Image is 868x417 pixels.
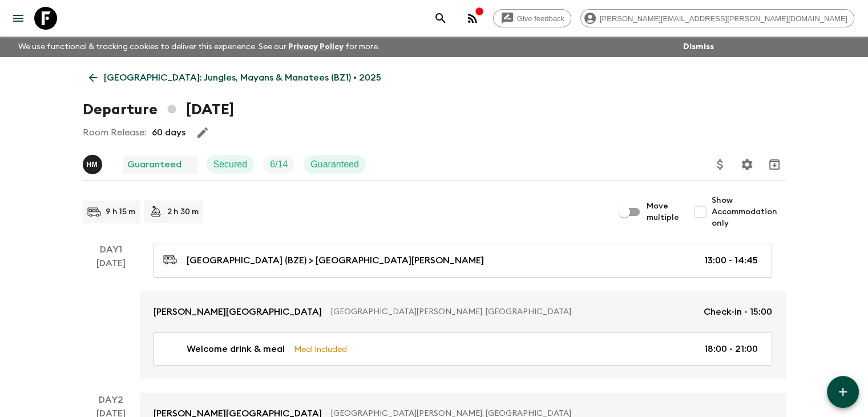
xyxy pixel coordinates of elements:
[167,206,199,218] p: 2 h 30 m
[83,243,140,256] p: Day 1
[712,195,786,229] span: Show Accommodation only
[429,7,452,30] button: search adventures
[594,14,854,23] span: [PERSON_NAME][EMAIL_ADDRESS][PERSON_NAME][DOMAIN_NAME]
[106,206,135,218] p: 9 h 15 m
[263,155,294,174] div: Trip Fill
[83,393,140,407] p: Day 2
[207,155,255,174] div: Secured
[294,343,347,355] p: Meal Included
[187,254,484,267] p: [GEOGRAPHIC_DATA] (BZE) > [GEOGRAPHIC_DATA][PERSON_NAME]
[154,332,772,366] a: Welcome drink & mealMeal Included18:00 - 21:00
[213,158,248,171] p: Secured
[511,14,571,23] span: Give feedback
[680,39,717,55] button: Dismiss
[14,37,384,57] p: We use functional & tracking cookies to deliver this experience. See our for more.
[154,243,772,278] a: [GEOGRAPHIC_DATA] (BZE) > [GEOGRAPHIC_DATA][PERSON_NAME]13:00 - 14:45
[83,158,104,167] span: Hob Medina
[288,43,344,51] a: Privacy Policy
[140,291,786,332] a: [PERSON_NAME][GEOGRAPHIC_DATA][GEOGRAPHIC_DATA][PERSON_NAME], [GEOGRAPHIC_DATA]Check-in - 15:00
[104,71,381,85] p: [GEOGRAPHIC_DATA]: Jungles, Mayans & Manatees (BZ1) • 2025
[736,153,758,176] button: Settings
[152,126,185,139] p: 60 days
[87,160,98,169] p: H M
[331,306,695,318] p: [GEOGRAPHIC_DATA][PERSON_NAME], [GEOGRAPHIC_DATA]
[493,9,571,27] a: Give feedback
[709,153,732,176] button: Update Price, Early Bird Discount and Costs
[83,126,146,139] p: Room Release:
[704,342,758,356] p: 18:00 - 21:00
[7,7,30,30] button: menu
[96,256,126,379] div: [DATE]
[83,155,104,174] button: HM
[704,305,772,319] p: Check-in - 15:00
[580,9,854,27] div: [PERSON_NAME][EMAIL_ADDRESS][PERSON_NAME][DOMAIN_NAME]
[763,153,786,176] button: Archive (Completed, Cancelled or Unsynced Departures only)
[310,158,359,171] p: Guaranteed
[704,254,758,267] p: 13:00 - 14:45
[83,98,234,121] h1: Departure [DATE]
[647,201,680,223] span: Move multiple
[270,158,288,171] p: 6 / 14
[154,305,322,319] p: [PERSON_NAME][GEOGRAPHIC_DATA]
[187,342,285,356] p: Welcome drink & meal
[127,158,181,171] p: Guaranteed
[83,66,387,89] a: [GEOGRAPHIC_DATA]: Jungles, Mayans & Manatees (BZ1) • 2025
